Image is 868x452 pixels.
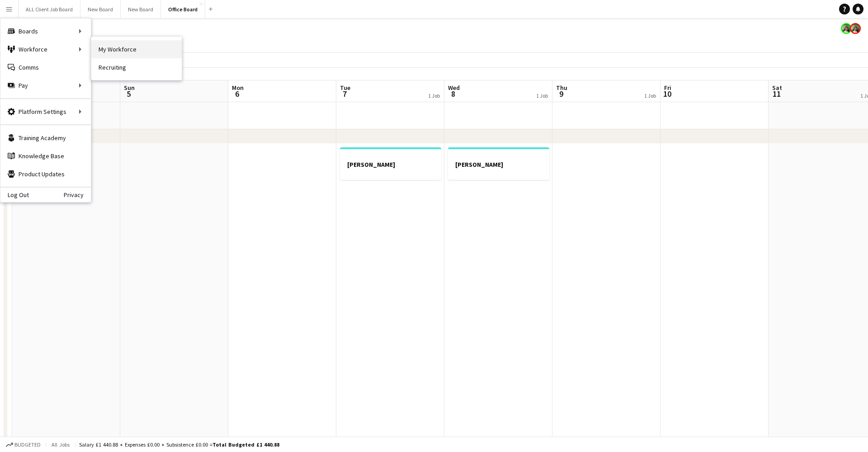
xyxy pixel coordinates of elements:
[212,441,279,448] span: Total Budgeted £1 440.88
[339,89,350,99] span: 7
[0,40,91,58] div: Workforce
[91,58,182,76] a: Recruiting
[80,0,121,18] button: New Board
[0,165,91,183] a: Product Updates
[50,441,71,448] span: All jobs
[19,0,80,18] button: ALL Client Job Board
[0,129,91,147] a: Training Academy
[448,84,460,92] span: Wed
[14,442,41,448] span: Budgeted
[340,147,441,180] app-job-card: [PERSON_NAME]
[644,92,656,99] div: 1 Job
[841,23,852,34] app-user-avatar: Sarah Lawani
[340,84,350,92] span: Tue
[124,84,135,92] span: Sun
[0,147,91,165] a: Knowledge Base
[0,191,29,198] a: Log Out
[447,89,460,99] span: 8
[0,58,91,76] a: Comms
[664,84,671,92] span: Fri
[0,103,91,121] div: Platform Settings
[0,22,91,40] div: Boards
[555,89,567,99] span: 9
[232,84,244,92] span: Mon
[231,89,244,99] span: 6
[340,160,441,169] h3: [PERSON_NAME]
[5,440,42,450] button: Budgeted
[771,89,782,99] span: 11
[663,89,671,99] span: 10
[536,92,548,99] div: 1 Job
[64,191,91,198] a: Privacy
[123,89,135,99] span: 5
[428,92,440,99] div: 1 Job
[448,160,549,169] h3: [PERSON_NAME]
[772,84,782,92] span: Sat
[121,0,161,18] button: New Board
[0,76,91,94] div: Pay
[161,0,205,18] button: Office Board
[556,84,567,92] span: Thu
[79,441,279,448] div: Salary £1 440.88 + Expenses £0.00 + Subsistence £0.00 =
[850,23,861,34] app-user-avatar: Sarah Lawani
[91,40,182,58] a: My Workforce
[448,147,549,180] app-job-card: [PERSON_NAME]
